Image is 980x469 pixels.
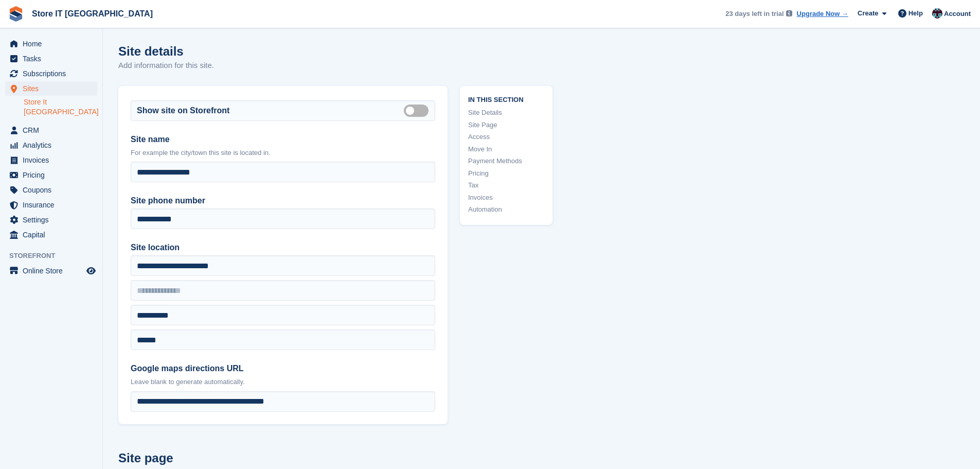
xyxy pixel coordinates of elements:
h2: Site page [118,449,448,467]
a: menu [5,198,97,212]
span: 23 days left in trial [725,9,783,19]
label: Site phone number [131,195,435,207]
a: menu [5,138,97,152]
a: Move In [468,144,544,154]
span: Tasks [23,51,84,66]
a: Store It [GEOGRAPHIC_DATA] [24,97,97,117]
label: Google maps directions URL [131,362,435,375]
label: Show site on Storefront [137,105,229,117]
a: Site Page [468,120,544,130]
a: Access [468,132,544,142]
a: Invoices [468,193,544,203]
img: James Campbell Adamson [932,8,942,19]
span: Insurance [23,198,84,212]
a: Automation [468,204,544,215]
span: Pricing [23,168,84,182]
label: Is public [404,110,433,111]
a: Store IT [GEOGRAPHIC_DATA] [28,5,157,22]
span: CRM [23,123,84,137]
img: stora-icon-8386f47178a22dfd0bd8f6a31ec36ba5ce8667c1dd55bd0f319d3a0aa187defe.svg [8,6,24,22]
a: Tax [468,180,544,190]
span: Sites [23,81,84,96]
a: Pricing [468,168,544,179]
p: Add information for this site. [118,60,214,72]
a: menu [5,66,97,81]
h1: Site details [118,44,214,58]
span: In this section [468,94,544,104]
span: Help [908,8,923,19]
a: Upgrade Now → [797,9,848,19]
span: Home [23,37,84,51]
p: Leave blank to generate automatically. [131,377,435,387]
a: Payment Methods [468,156,544,166]
a: menu [5,228,97,242]
span: Capital [23,228,84,242]
a: menu [5,81,97,96]
a: menu [5,264,97,278]
span: Invoices [23,153,84,167]
span: Analytics [23,138,84,152]
span: Coupons [23,183,84,197]
span: Subscriptions [23,66,84,81]
span: Online Store [23,264,84,278]
a: Preview store [85,265,97,277]
label: Site location [131,241,435,254]
p: For example the city/town this site is located in. [131,148,435,158]
a: menu [5,37,97,51]
img: icon-info-grey-7440780725fd019a000dd9b08b2336e03edf1995a4989e88bcd33f0948082b44.svg [786,10,792,16]
span: Create [858,8,878,19]
a: menu [5,168,97,182]
a: menu [5,51,97,66]
a: menu [5,123,97,137]
a: menu [5,213,97,227]
span: Account [944,9,971,19]
a: menu [5,183,97,197]
span: Storefront [9,251,102,261]
label: Site name [131,133,435,146]
span: Settings [23,213,84,227]
a: menu [5,153,97,167]
a: Site Details [468,108,544,118]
